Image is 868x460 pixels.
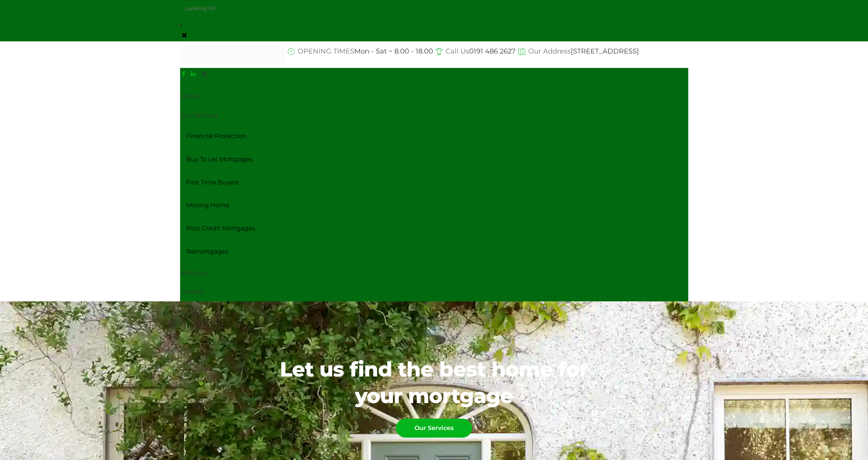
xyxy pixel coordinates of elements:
[180,125,688,148] a: Financial Protection
[180,194,688,217] a: Moving Home
[528,47,571,55] span: Our Address
[180,45,286,64] img: Green Door Mortgages North East
[180,282,688,301] a: Contact
[516,47,639,55] a: Our Address[STREET_ADDRESS]
[180,263,688,282] a: About us
[180,240,688,263] a: Remortgages
[433,47,516,55] a: Call Us0191 486 2627
[396,419,472,438] a: Our Services
[298,47,354,55] span: OPENING TIMES
[260,356,609,409] span: Let us find the best home for your mortgage
[354,47,433,55] span: Mon - Sat ~ 8.00 - 18.00
[469,47,516,55] span: 0191 486 2627
[180,148,688,171] a: Buy To Let Mortgages
[180,171,688,194] a: First Time Buyers
[180,87,688,106] a: Home
[180,106,688,125] a: Our Services
[396,419,472,437] span: Our Services
[180,217,688,240] a: Poor Credit Mortgages
[571,47,639,55] span: [STREET_ADDRESS]
[446,47,469,55] span: Call Us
